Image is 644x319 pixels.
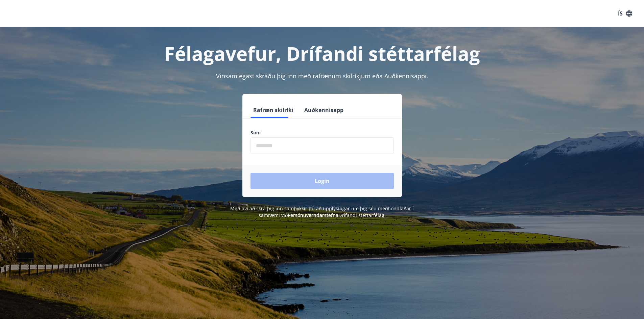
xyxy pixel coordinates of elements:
span: Vinsamlegast skráðu þig inn með rafrænum skilríkjum eða Auðkennisappi. [216,72,428,80]
button: Rafræn skilríki [251,102,296,118]
button: Auðkennisapp [302,102,346,118]
label: Sími [251,129,394,136]
span: Með því að skrá þig inn samþykkir þú að upplýsingar um þig séu meðhöndlaðar í samræmi við Drífand... [230,205,414,218]
h1: Félagavefur, Drífandi stéttarfélag [87,41,557,66]
button: ÍS [614,7,636,20]
a: Persónuverndarstefna [288,212,338,218]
